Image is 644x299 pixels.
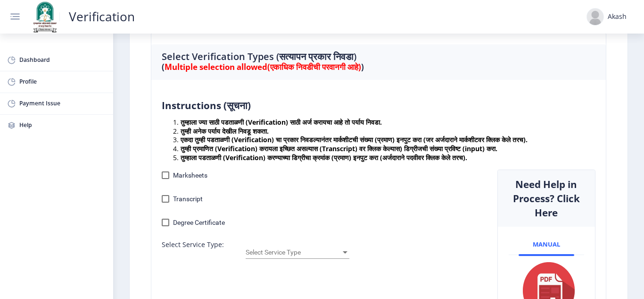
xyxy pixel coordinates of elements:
span: Manual [533,241,560,248]
h5: Need Help in Process? Click Here [509,177,584,220]
img: solapur_logo.png [30,0,59,34]
span: Profile [19,77,106,87]
span: Degree Certificate [173,217,225,228]
span: Multiple selection allowed(एकाधिक निवडीची परवानगी आहे) [165,61,361,72]
span: Select Service Type [246,248,341,256]
a: Verification [59,12,144,21]
span: Marksheets [173,170,207,181]
div: Select Service Type: [155,240,239,267]
a: Manual [519,234,574,255]
b: तुम्ही अनेक पर्याय देखील निवडू शकता. [181,127,269,136]
nb-card-header: Select Verification Types (सत्यापन प्रकार निवडा) [151,44,606,80]
b: एकदा तुम्ही पडताळणी (Verification) चा प्रकार निवडल्यानंतर मार्कशीटची संख्या (प्रमाण) इनपुट करा (ज... [181,135,528,144]
div: Akash [608,12,627,21]
h6: ( ) [162,62,595,73]
h5: Instructions (सूचना) [162,98,595,112]
span: Help [19,120,106,131]
span: Transcript [173,193,203,205]
b: तुम्ही प्रमाणित (Verification) करायला इच्छित असल्यास (Transcript) वर क्लिक केल्यास) डिग्रीजची संख... [181,144,497,153]
b: तुम्हाला पडताळणी (Verification) करण्याच्या डिग्रीचा क्रमांक (प्रमाण) इनपुट करा (अर्जदाराने पदवीवर... [181,153,467,162]
b: तुम्हाला ज्या साठी पडताळणी (Verification) साठी अर्ज करायचा आहे तो पर्याय निवडा. [181,118,382,127]
span: Payment Issue [19,98,106,109]
span: Dashboard [19,55,106,66]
